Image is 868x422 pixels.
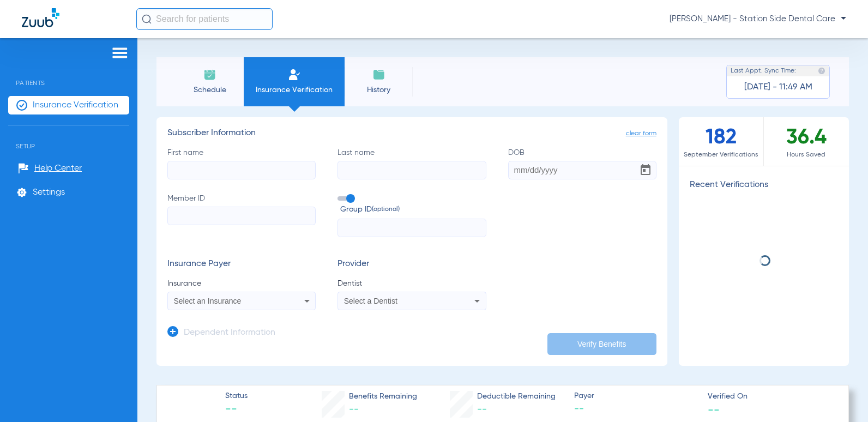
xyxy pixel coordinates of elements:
[353,85,405,95] span: History
[508,147,656,179] label: DOB
[349,405,359,414] span: --
[764,149,849,160] span: Hours Saved
[18,163,82,174] a: Help Center
[225,402,248,418] span: --
[33,100,118,111] span: Insurance Verification
[184,328,275,339] h3: Dependent Information
[142,14,152,24] img: Search Icon
[33,187,65,198] span: Settings
[340,204,486,215] span: Group ID
[167,128,656,139] h3: Subscriber Information
[508,161,656,179] input: DOBOpen calendar
[679,117,764,166] div: 182
[8,63,129,87] span: Patients
[372,68,385,81] img: History
[708,403,720,415] span: --
[547,333,656,355] button: Verify Benefits
[574,402,698,416] span: --
[708,391,831,402] span: Verified On
[34,163,82,174] span: Help Center
[349,391,417,402] span: Benefits Remaining
[626,128,656,139] span: clear form
[337,278,486,289] span: Dentist
[679,180,849,191] h3: Recent Verifications
[337,259,486,270] h3: Provider
[22,8,59,27] img: Zuub Logo
[167,193,316,238] label: Member ID
[174,297,242,305] span: Select an Insurance
[337,147,486,179] label: Last name
[136,8,273,30] input: Search for patients
[184,85,236,95] span: Schedule
[574,390,698,402] span: Payer
[288,68,301,81] img: Manual Insurance Verification
[252,85,336,95] span: Insurance Verification
[818,67,825,75] img: last sync help info
[203,68,216,81] img: Schedule
[167,207,316,225] input: Member ID
[764,117,849,166] div: 36.4
[477,405,487,414] span: --
[167,147,316,179] label: First name
[670,14,846,25] span: [PERSON_NAME] - Station Side Dental Care
[111,46,129,59] img: hamburger-icon
[167,259,316,270] h3: Insurance Payer
[344,297,397,305] span: Select a Dentist
[8,126,129,150] span: Setup
[372,204,400,215] small: (optional)
[337,161,486,179] input: Last name
[679,149,763,160] span: September Verifications
[635,159,656,181] button: Open calendar
[167,278,316,289] span: Insurance
[167,161,316,179] input: First name
[744,82,812,93] span: [DATE] - 11:49 AM
[731,65,796,76] span: Last Appt. Sync Time:
[477,391,556,402] span: Deductible Remaining
[225,390,248,402] span: Status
